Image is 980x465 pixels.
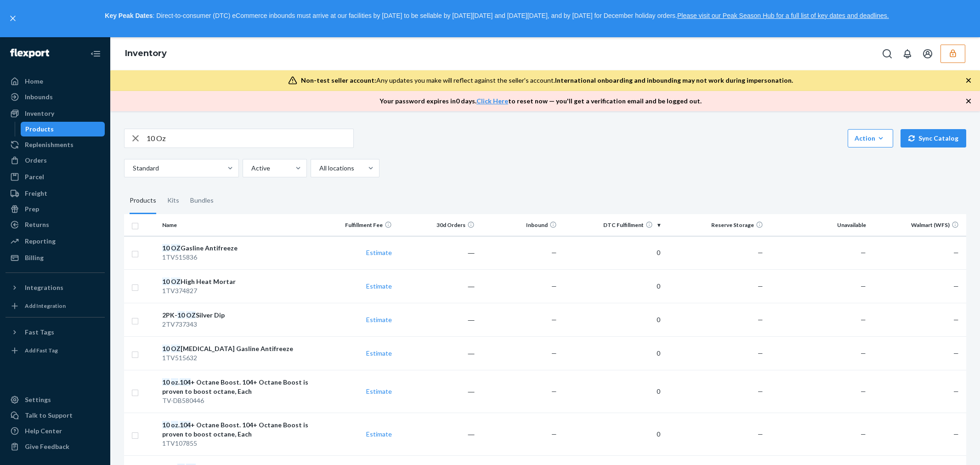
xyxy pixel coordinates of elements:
a: Estimate [366,387,392,395]
div: Give Feedback [25,442,69,451]
button: Open notifications [898,45,917,63]
div: Returns [25,220,49,229]
div: Reporting [25,237,56,246]
th: Walmart (WFS) [870,214,966,236]
span: — [953,249,959,256]
a: Add Integration [6,299,105,313]
span: — [758,249,763,256]
span: — [758,316,763,323]
button: Integrations [6,280,105,295]
div: Bundles [190,188,214,214]
a: Estimate [366,249,392,256]
span: — [861,349,866,357]
p: : Direct-to-consumer (DTC) eCommerce inbounds must arrive at our facilities by [DATE] to be sella... [22,8,972,24]
div: Settings [25,395,51,404]
a: Inventory [6,106,105,121]
a: Billing [6,250,105,265]
div: Products [130,188,156,214]
div: Gasline Antifreeze [162,244,310,253]
em: 104 [180,421,191,429]
span: — [861,316,866,323]
button: Open Search Box [878,45,896,63]
div: Prep [25,204,39,214]
div: 1TV515836 [162,253,310,262]
span: International onboarding and inbounding may not work during impersonation. [555,76,793,84]
div: Integrations [25,283,63,292]
th: Name [159,214,313,236]
em: 10 [162,345,170,352]
div: Any updates you make will reflect against the seller's account. [301,76,793,85]
button: close, [8,14,17,23]
td: ― [396,236,478,270]
td: 0 [561,270,663,303]
a: Estimate [366,430,392,438]
em: 10 [177,311,185,319]
em: oz [171,421,178,429]
span: — [861,282,866,290]
div: High Heat Mortar [162,277,310,286]
td: 0 [561,370,663,413]
div: 1TV374827 [162,286,310,295]
em: OZ [171,278,181,285]
div: 1TV515632 [162,353,310,363]
strong: Key Peak Dates [105,12,153,19]
span: — [861,430,866,438]
em: 10 [162,278,170,285]
a: Settings [6,392,105,407]
span: Non-test seller account: [301,76,376,84]
th: Inbound [478,214,561,236]
em: 104 [180,378,191,386]
button: Open account menu [918,45,937,63]
div: Inbounds [25,92,53,102]
div: 2PK- Silver Dip [162,311,310,320]
div: 2TV737343 [162,320,310,329]
button: Fast Tags [6,325,105,340]
span: — [861,387,866,395]
em: 10 [162,421,170,429]
span: — [953,349,959,357]
div: Freight [25,189,47,198]
div: Inventory [25,109,54,118]
button: Action [848,129,893,147]
td: ― [396,303,478,337]
span: — [758,387,763,395]
a: Products [21,122,105,136]
a: Returns [6,217,105,232]
div: . + Octane Boost. 104+ Octane Boost is proven to boost octane, Each [162,420,310,439]
td: 0 [561,303,663,337]
span: — [953,316,959,323]
div: 1TV107855 [162,439,310,448]
div: Add Integration [25,302,66,310]
a: Estimate [366,316,392,323]
td: ― [396,413,478,456]
th: Unavailable [767,214,870,236]
th: DTC Fulfillment [561,214,663,236]
div: Home [25,77,43,86]
div: Orders [25,156,47,165]
em: oz [171,378,178,386]
span: — [953,282,959,290]
a: Home [6,74,105,89]
span: — [551,249,557,256]
td: ― [396,270,478,303]
a: Prep [6,202,105,216]
div: Fast Tags [25,328,54,337]
img: Flexport logo [10,49,49,58]
span: — [551,316,557,323]
a: Estimate [366,282,392,290]
td: ― [396,337,478,370]
div: [MEDICAL_DATA] Gasline Antifreeze [162,344,310,353]
span: — [758,430,763,438]
ol: breadcrumbs [118,40,174,67]
em: OZ [171,244,181,252]
td: 0 [561,236,663,270]
a: Reporting [6,234,105,249]
a: Freight [6,186,105,201]
button: Talk to Support [6,408,105,423]
a: Orders [6,153,105,168]
a: Add Fast Tag [6,343,105,358]
span: — [551,349,557,357]
div: Billing [25,253,44,262]
a: Replenishments [6,137,105,152]
span: — [551,282,557,290]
